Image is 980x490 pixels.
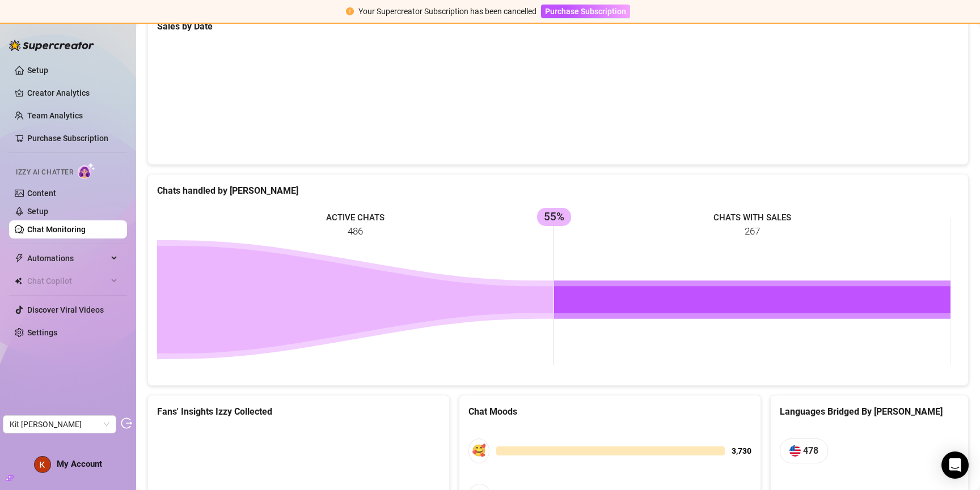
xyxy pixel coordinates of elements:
span: exclamation-circle [346,7,354,15]
a: Chat Monitoring [27,225,86,234]
a: Setup [27,207,48,216]
a: Discover Viral Videos [27,305,104,314]
div: Chats handled by [PERSON_NAME] [157,184,959,198]
span: Purchase Subscription [545,7,626,16]
a: Setup [27,66,48,75]
a: Purchase Subscription [541,7,630,16]
span: My Account [57,459,102,469]
img: ACg8ocKG-QImzrsyxxXW5KpBAiXIuYXf65VHPFCKZ2QV2wEqQDT6ew=s96-c [35,457,50,472]
div: Fans' Insights Izzy Collected [157,404,440,419]
span: 3,730 [732,445,751,457]
a: Content [27,189,56,198]
div: Sales by Date [157,19,959,33]
div: 🥰 [468,438,489,463]
img: Chat Copilot [15,277,22,285]
a: Team Analytics [27,111,83,120]
img: us [789,445,801,457]
span: thunderbolt [15,254,24,263]
div: Open Intercom Messenger [941,451,969,479]
a: Purchase Subscription [27,134,108,143]
button: Purchase Subscription [541,5,630,18]
span: 478 [803,444,818,458]
img: logo-BBDzfeDw.svg [9,40,94,51]
img: AI Chatter [78,163,95,179]
span: logout [121,417,132,429]
div: Chat Moods [468,404,751,419]
div: Languages Bridged By [PERSON_NAME] [780,404,959,419]
a: Creator Analytics [27,84,118,102]
span: Your Supercreator Subscription has been cancelled [358,7,537,16]
span: Chat Copilot [27,272,108,290]
a: Settings [27,328,57,337]
span: Kit Barrus [10,416,109,433]
span: Izzy AI Chatter [16,167,73,178]
span: build [6,474,14,482]
span: Automations [27,249,108,267]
